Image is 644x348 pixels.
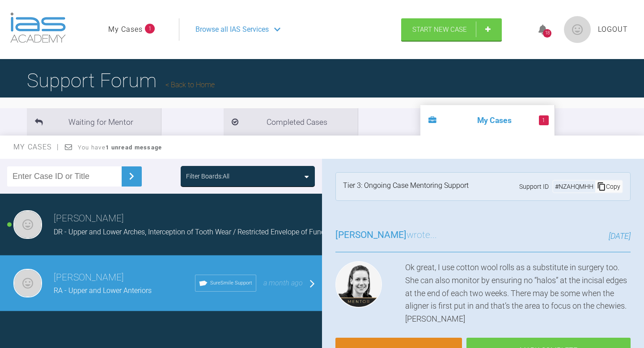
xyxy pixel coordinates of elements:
li: Completed Cases [224,108,358,136]
img: logo-light.3e3ef733.png [10,13,66,43]
img: profile.png [564,16,591,43]
img: chevronRight.28bd32b0.svg [124,169,139,183]
div: Copy [595,181,622,192]
a: My Cases [108,24,143,35]
span: Support ID [519,182,549,191]
span: Browse all IAS Services [195,24,269,35]
span: 1 [539,115,549,125]
strong: 1 unread message [106,144,162,151]
div: # NZAHQMHH [553,182,595,191]
a: Logout [598,24,628,35]
span: [PERSON_NAME] [335,229,407,240]
input: Enter Case ID or Title [7,166,122,187]
h1: Support Forum [27,65,215,96]
h3: [PERSON_NAME] [54,270,195,285]
span: My Cases [13,143,59,151]
a: Back to Home [165,81,215,89]
img: Kelly Toft [335,261,382,308]
a: Start New Case [401,18,502,41]
div: Filter Boards: All [186,171,229,181]
span: [DATE] [609,231,631,241]
span: a month ago [263,279,303,287]
span: Start New Case [412,25,467,34]
h3: [PERSON_NAME] [54,211,337,226]
li: My Cases [420,105,555,136]
div: 18 [543,29,551,38]
span: You have [78,144,162,151]
div: Tier 3: Ongoing Case Mentoring Support [343,180,469,193]
span: DR - Upper and Lower Arches, Interception of Tooth Wear / Restricted Envelope of Function [54,228,337,236]
h3: wrote... [335,228,437,243]
img: Andrew El-Miligy [13,210,42,239]
span: 1 [145,24,155,34]
li: Waiting for Mentor [27,108,161,136]
img: Andrew El-Miligy [13,269,42,297]
span: SureSmile Support [210,279,252,287]
span: RA - Upper and Lower Anteriors [54,286,152,295]
div: Ok great, I use cotton wool rolls as a substitute in surgery too. She can also monitor by ensurin... [405,261,631,326]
